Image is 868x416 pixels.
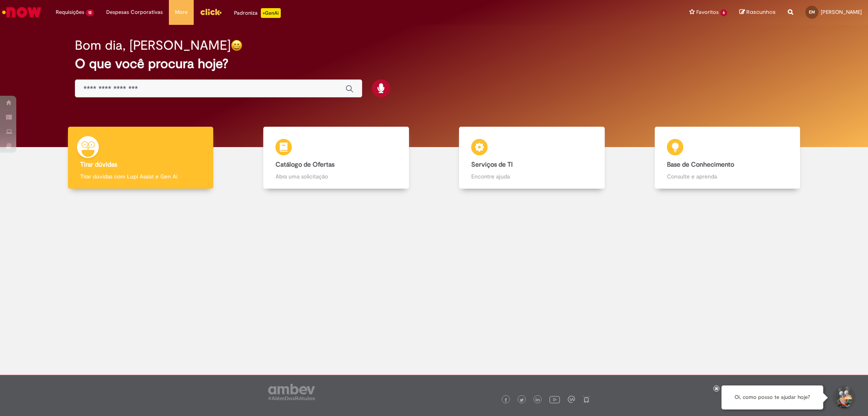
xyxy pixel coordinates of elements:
a: Base de Conhecimento Consulte e aprenda [630,127,825,189]
img: happy-face.png [231,40,243,51]
b: Base de Conhecimento [667,161,734,169]
p: +GenAi [261,8,281,18]
span: 12 [86,9,94,16]
div: Oi, como posso te ajudar hoje? [722,385,823,409]
span: More [175,8,188,16]
h2: Bom dia, [PERSON_NAME] [75,38,231,53]
a: Rascunhos [739,9,776,16]
button: Iniciar Conversa de Suporte [831,385,856,410]
a: Serviços de TI Encontre ajuda [434,127,630,189]
img: logo_footer_ambev_rotulo_gray.png [268,384,315,400]
b: Catálogo de Ofertas [275,161,335,169]
img: logo_footer_youtube.png [549,394,560,405]
span: Requisições [56,8,84,16]
img: logo_footer_workplace.png [568,396,575,403]
img: click_logo_yellow_360x200.png [200,6,222,18]
p: Tirar dúvidas com Lupi Assist e Gen Ai [80,172,201,180]
span: Despesas Corporativas [106,8,163,16]
p: Consulte e aprenda [667,172,788,180]
span: Rascunhos [746,8,776,16]
img: ServiceNow [1,4,43,20]
img: logo_footer_twitter.png [520,398,524,402]
img: logo_footer_facebook.png [504,398,508,402]
p: Abra uma solicitação [275,172,396,180]
img: logo_footer_naosei.png [583,396,590,403]
span: [PERSON_NAME] [821,9,862,15]
h2: O que você procura hoje? [75,57,793,71]
span: EM [809,9,815,15]
b: Tirar dúvidas [80,161,117,169]
a: Catálogo de Ofertas Abra uma solicitação [238,127,434,189]
div: Padroniza [234,8,281,18]
b: Serviços de TI [471,161,513,169]
img: logo_footer_linkedin.png [536,398,540,403]
span: Favoritos [696,8,719,16]
span: 6 [720,9,727,16]
p: Encontre ajuda [471,172,592,180]
a: Tirar dúvidas Tirar dúvidas com Lupi Assist e Gen Ai [43,127,238,189]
